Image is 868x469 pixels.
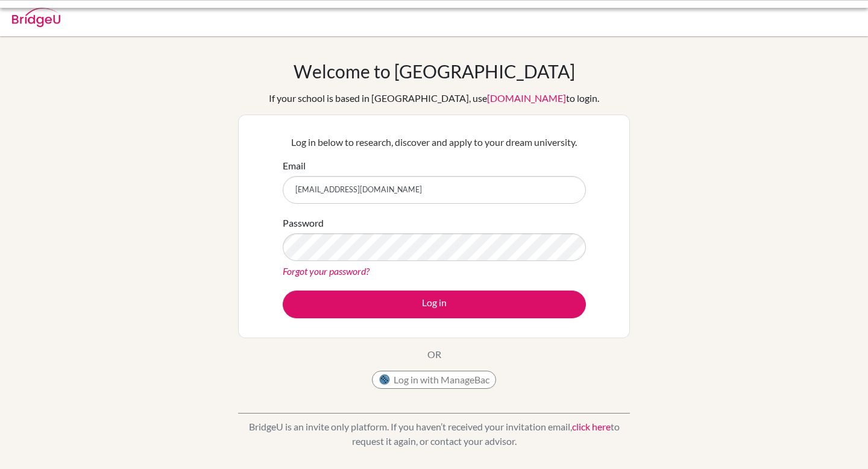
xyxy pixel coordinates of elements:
[283,135,586,150] p: Log in below to research, discover and apply to your dream university.
[487,92,566,104] a: [DOMAIN_NAME]
[294,60,575,82] h1: Welcome to [GEOGRAPHIC_DATA]
[283,291,586,318] button: Log in
[572,421,611,432] a: click here
[427,347,441,362] p: OR
[283,159,306,173] label: Email
[283,216,324,230] label: Password
[283,265,370,277] a: Forgot your password?
[12,8,60,27] img: Bridge-U
[269,91,599,105] div: If your school is based in [GEOGRAPHIC_DATA], use to login.
[238,420,630,449] p: BridgeU is an invite only platform. If you haven’t received your invitation email, to request it ...
[372,371,496,389] button: Log in with ManageBac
